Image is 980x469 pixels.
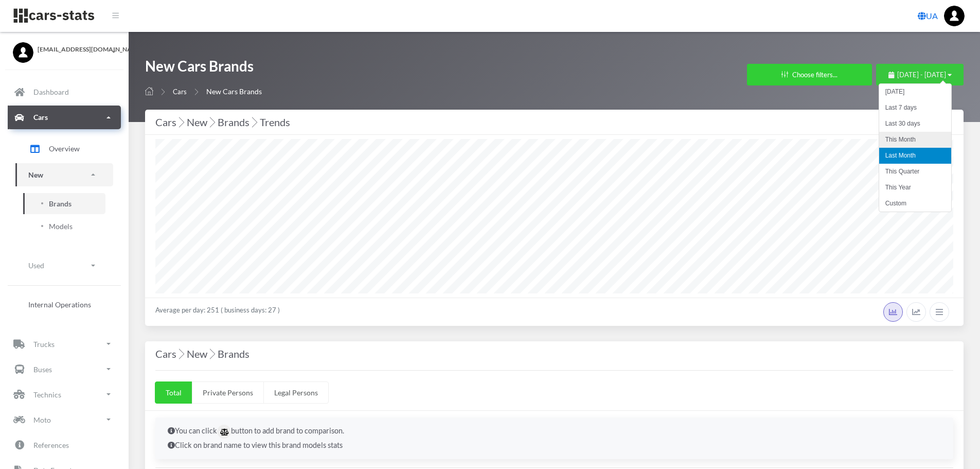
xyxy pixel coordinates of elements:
[8,408,121,431] a: Moto
[28,299,91,310] span: Internal Operations
[879,148,951,164] li: Last Month
[879,132,951,148] li: This Month
[33,388,61,401] p: Technics
[38,45,116,54] span: [EMAIL_ADDRESS][DOMAIN_NAME]
[23,193,105,214] a: Brands
[49,198,72,209] span: Brands
[15,294,113,315] a: Internal Operations
[8,106,121,129] a: Cars
[28,259,44,272] p: Used
[8,80,121,104] a: Dashboard
[33,111,48,124] p: Cars
[192,381,264,404] a: Private Persons
[49,221,73,232] span: Models
[8,383,121,406] a: Technics
[944,6,965,26] img: ...
[155,114,953,130] div: Cars New Brands Trends
[879,180,951,196] li: This Year
[879,164,951,180] li: This Quarter
[33,85,69,98] p: Dashboard
[879,196,951,212] li: Custom
[879,100,951,116] li: Last 7 days
[876,64,964,85] button: [DATE] - [DATE]
[28,168,43,181] p: New
[13,8,95,24] img: navbar brand
[8,433,121,457] a: References
[145,57,262,81] h1: New Cars Brands
[155,418,953,459] div: You can click button to add brand to comparison. Click on brand name to view this brand models stats
[49,143,80,154] span: Overview
[173,88,187,96] a: Cars
[13,42,116,54] a: [EMAIL_ADDRESS][DOMAIN_NAME]
[33,363,52,376] p: Buses
[15,136,113,162] a: Overview
[914,6,942,26] a: UA
[747,64,872,85] button: Choose filters...
[8,332,121,356] a: Trucks
[206,87,262,96] span: New Cars Brands
[33,338,55,351] p: Trucks
[155,381,192,404] a: Total
[33,439,69,451] p: References
[33,413,51,426] p: Moto
[155,345,953,362] h4: Cars New Brands
[879,84,951,100] li: [DATE]
[8,357,121,381] a: Buses
[15,254,113,277] a: Used
[897,71,946,79] span: [DATE] - [DATE]
[15,163,113,186] a: New
[263,381,329,404] a: Legal Persons
[145,298,964,326] div: Average per day: 251 ( business days: 27 )
[879,116,951,132] li: Last 30 days
[23,216,105,237] a: Models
